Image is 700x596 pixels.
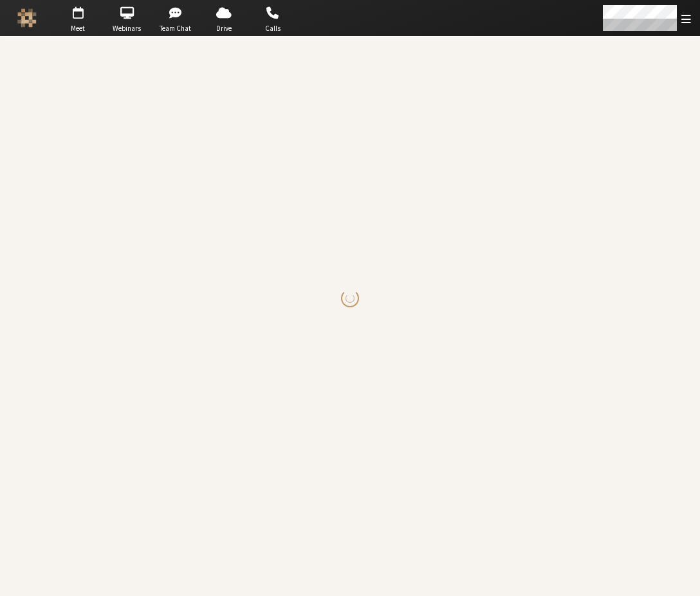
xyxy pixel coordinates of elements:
span: Meet [55,23,100,34]
img: Iotum [17,8,37,28]
span: Team Chat [153,23,198,34]
span: Drive [201,23,246,34]
span: Calls [250,23,295,34]
span: Webinars [104,23,149,34]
